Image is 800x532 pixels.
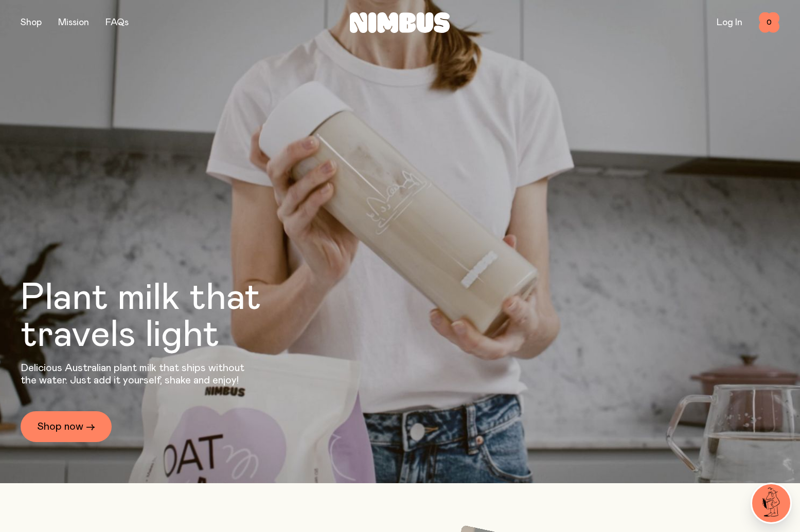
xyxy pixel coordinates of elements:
[21,411,112,442] a: Shop now →
[58,18,89,27] a: Mission
[717,18,742,27] a: Log In
[759,12,779,33] button: 0
[21,362,251,387] p: Delicious Australian plant milk that ships without the water. Just add it yourself, shake and enjoy!
[21,280,317,354] h1: Plant milk that travels light
[105,18,129,27] a: FAQs
[752,484,790,522] img: agent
